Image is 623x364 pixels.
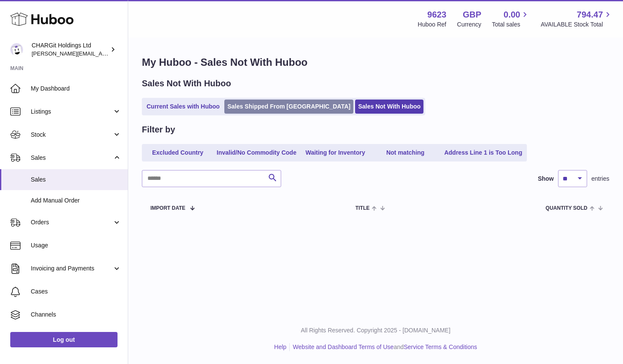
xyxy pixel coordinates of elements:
[31,131,112,139] span: Stock
[504,9,520,21] span: 0.00
[541,21,613,29] span: AVAILABLE Stock Total
[427,9,447,21] strong: 9623
[31,85,121,93] span: My Dashboard
[144,100,223,114] a: Current Sales with Huboo
[31,288,121,296] span: Cases
[10,43,23,56] img: francesca@chargit.co.uk
[144,146,212,160] a: Excluded Country
[31,176,121,184] span: Sales
[31,108,112,116] span: Listings
[31,197,121,205] span: Add Manual Order
[492,9,530,29] a: 0.00 Total sales
[32,41,109,58] div: CHARGit Holdings Ltd
[142,56,609,69] h1: My Huboo - Sales Not With Huboo
[356,205,370,211] span: Title
[214,146,300,160] a: Invalid/No Commodity Code
[441,146,526,160] a: Address Line 1 is Too Long
[293,343,394,350] a: Website and Dashboard Terms of Use
[142,124,175,135] h2: Filter by
[31,154,112,162] span: Sales
[492,21,530,29] span: Total sales
[418,21,447,29] div: Huboo Ref
[301,146,370,160] a: Waiting for Inventory
[591,175,609,183] span: entries
[371,146,440,160] a: Not matching
[10,332,118,347] a: Log out
[274,343,287,350] a: Help
[31,241,121,250] span: Usage
[546,205,588,211] span: Quantity Sold
[463,9,481,21] strong: GBP
[290,343,477,351] li: and
[142,78,231,89] h2: Sales Not With Huboo
[404,343,477,350] a: Service Terms & Conditions
[31,311,121,319] span: Channels
[224,100,353,114] a: Sales Shipped From [GEOGRAPHIC_DATA]
[32,50,171,57] span: [PERSON_NAME][EMAIL_ADDRESS][DOMAIN_NAME]
[31,218,112,226] span: Orders
[135,326,616,335] p: All Rights Reserved. Copyright 2025 - [DOMAIN_NAME]
[538,175,554,183] label: Show
[457,21,482,29] div: Currency
[577,9,603,21] span: 794.47
[150,205,185,211] span: Import date
[355,100,423,114] a: Sales Not With Huboo
[31,264,112,273] span: Invoicing and Payments
[541,9,613,29] a: 794.47 AVAILABLE Stock Total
